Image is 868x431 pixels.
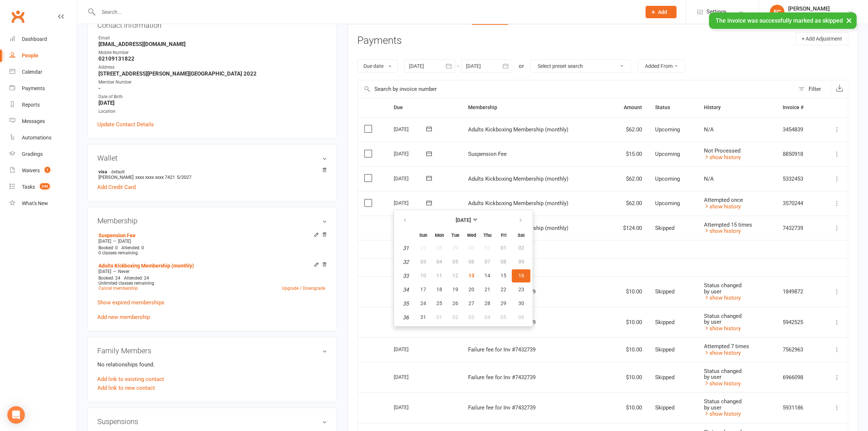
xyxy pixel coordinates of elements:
[9,47,77,64] a: People
[22,135,51,141] div: Automations
[282,286,325,291] a: Upgrade / Downgrade
[22,200,48,206] div: What's New
[416,311,431,324] button: 31
[518,286,524,292] span: 23
[97,168,327,181] li: [PERSON_NAME]
[655,151,680,157] span: Upcoming
[518,314,524,320] span: 06
[9,113,77,130] a: Messages
[9,130,77,146] a: Automations
[121,245,144,250] span: Attended: 0
[98,35,327,42] div: Email
[403,273,409,279] em: 33
[98,64,327,71] div: Address
[496,311,511,324] button: 05
[468,126,568,133] span: Adults Kickboxing Membership (monthly)
[480,269,495,282] button: 14
[97,384,155,392] a: Add link to new contact
[704,176,714,182] span: N/A
[451,232,459,238] small: Tuesday
[468,200,568,207] span: Adults Kickboxing Membership (monthly)
[22,36,47,42] div: Dashboard
[452,300,458,306] span: 26
[468,374,536,381] span: Failure fee for Inv #7432739
[709,12,857,29] div: The invoice was successfully marked as skipped
[649,98,697,117] th: Status
[22,102,40,108] div: Reports
[776,362,820,393] td: 6966098
[607,98,649,117] th: Amount
[98,239,111,244] span: [DATE]
[607,392,649,423] td: $10.00
[501,300,506,306] span: 29
[98,85,327,92] strong: -
[468,286,474,292] span: 20
[704,368,742,381] span: Status changed by user
[501,286,506,292] span: 22
[97,360,327,369] p: No relationships found.
[22,151,43,157] div: Gradings
[607,142,649,166] td: $15.00
[432,297,447,310] button: 25
[518,300,524,306] span: 30
[9,179,77,195] a: Tasks 340
[118,269,129,274] span: Never
[97,183,136,192] a: Add Credit Card
[394,246,813,253] div: [DATE]
[704,282,742,295] span: Status changed by user
[464,269,479,282] button: 13
[501,273,506,278] span: 15
[403,286,409,293] em: 34
[98,263,194,269] a: Adults Kickboxing Membership (monthly)
[22,69,42,75] div: Calendar
[436,286,442,292] span: 18
[518,273,524,278] span: 16
[809,85,821,93] div: Filter
[22,53,38,58] div: People
[432,311,447,324] button: 01
[658,9,667,15] span: Add
[98,49,327,56] div: Mobile Number
[468,314,474,320] span: 03
[697,98,776,117] th: History
[177,174,191,180] span: 5/2027
[704,380,741,387] a: show history
[704,325,741,332] a: show history
[7,406,25,424] div: Open Intercom Messenger
[655,346,674,353] span: Skipped
[776,142,820,166] td: 8850918
[452,286,458,292] span: 19
[98,41,327,47] strong: [EMAIL_ADDRESS][DOMAIN_NAME]
[484,300,490,306] span: 28
[607,166,649,191] td: $62.00
[607,276,649,307] td: $10.00
[704,343,749,350] span: Attempted 7 times
[519,62,524,70] div: or
[655,319,674,326] span: Skipped
[776,276,820,307] td: 1849872
[468,151,507,157] span: Suspension Fee
[704,313,742,326] span: Status changed by user
[468,346,536,353] span: Failure fee for Inv #7432739
[9,31,77,47] a: Dashboard
[435,232,444,238] small: Monday
[776,166,820,191] td: 5332453
[97,238,327,244] div: —
[464,283,479,296] button: 20
[655,374,674,381] span: Skipped
[467,232,476,238] small: Wednesday
[448,283,463,296] button: 19
[97,154,327,162] h3: Wallet
[776,307,820,338] td: 5942525
[607,191,649,216] td: $62.00
[704,222,752,228] span: Attempted 15 times
[394,148,427,159] div: [DATE]
[484,314,490,320] span: 04
[98,281,154,286] span: Unlimited classes remaining
[607,117,649,142] td: $62.00
[518,232,525,238] small: Saturday
[788,5,838,12] div: [PERSON_NAME]
[96,7,636,17] input: Search...
[394,343,427,355] div: [DATE]
[436,300,442,306] span: 25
